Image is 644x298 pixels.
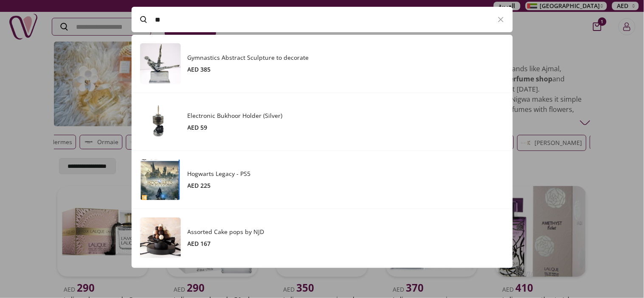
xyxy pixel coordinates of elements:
[188,65,504,74] div: AED 385
[155,8,489,31] input: Search
[188,170,504,178] h3: Hogwarts Legacy - PS5
[140,101,504,142] a: Product ImageElectronic Bukhoor Holder (Silver)AED 59
[188,111,504,120] h3: Electronic Bukhoor Holder (Silver)
[140,43,181,84] img: Product Image
[188,228,504,236] h3: Assorted Cake pops by NJD
[188,123,504,132] div: AED 59
[140,159,504,200] a: Product ImageHogwarts Legacy - PS5AED 225
[140,43,504,84] a: Product ImageGymnastics Abstract Sculpture to decorateAED 385
[140,101,181,142] img: Product Image
[188,240,504,248] div: AED 167
[188,53,504,62] h3: Gymnastics Abstract Sculpture to decorate
[140,159,181,200] img: Product Image
[140,217,504,258] a: Product ImageAssorted Cake pops by NJDAED 167
[140,217,181,258] img: Product Image
[188,181,504,190] div: AED 225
